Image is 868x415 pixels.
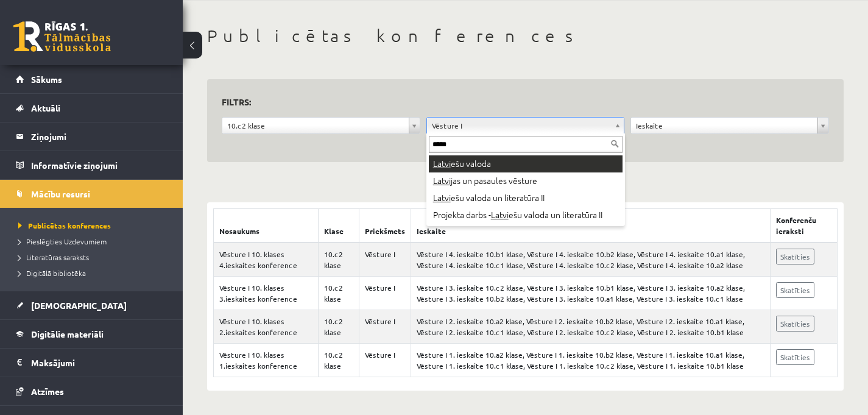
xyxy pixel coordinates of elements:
[433,174,451,186] span: Latvi
[433,157,451,169] span: Latvi
[433,191,451,204] span: Latvi
[429,207,623,224] div: Projekta darbs - ešu valoda un literatūra II
[429,155,623,172] div: ešu valoda
[429,190,623,207] div: ešu valoda un literatūra II
[429,172,623,190] div: jas un pasaules vēsture
[491,208,509,221] span: Latvi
